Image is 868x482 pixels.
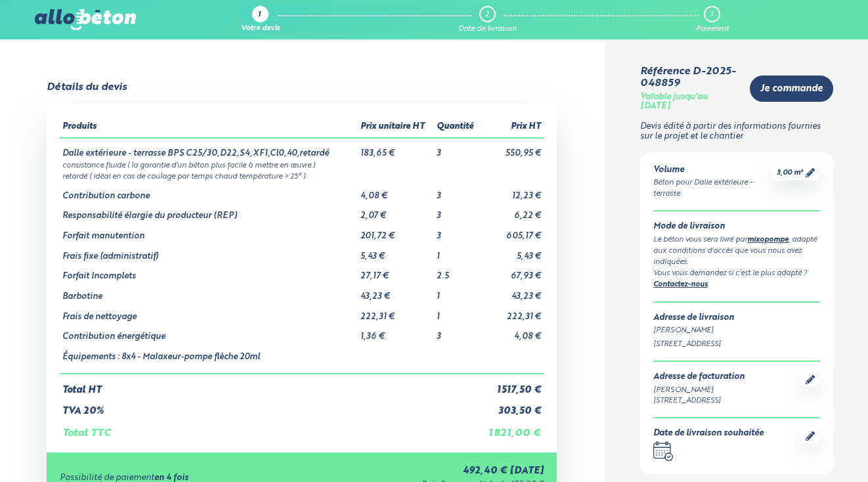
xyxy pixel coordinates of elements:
td: 4,08 € [358,181,434,202]
td: 67,93 € [480,261,544,282]
th: Produits [60,117,358,138]
div: 492,40 € [DATE] [308,466,544,477]
strong: en 4 fois [154,473,188,482]
p: Devis édité à partir des informations fournies sur le projet et le chantier [640,122,833,141]
a: Je commande [750,76,833,102]
td: 3 [434,322,480,342]
td: 3 [434,201,480,221]
td: 43,23 € [480,282,544,302]
td: 201,72 € [358,221,434,242]
td: Dalle extérieure - terrasse BPS C25/30,D22,S4,XF1,Cl0,40,retardé [60,138,358,159]
td: Contribution carbone [60,181,358,202]
th: Prix unitaire HT [358,117,434,138]
td: 1 [434,302,480,322]
td: 5,43 € [358,242,434,262]
td: 27,17 € [358,261,434,282]
td: 605,17 € [480,221,544,242]
td: Total HT [60,374,481,396]
td: Équipements : 8x4 - Malaxeur-pompe flèche 20ml [60,342,358,374]
div: Valable jusqu'au [DATE] [640,93,739,112]
div: Adresse de livraison [653,313,820,323]
a: mixopompe [747,236,789,244]
div: Volume [653,165,771,175]
a: 3 Paiement [696,6,729,33]
td: 2,07 € [358,201,434,221]
div: Date de livraison [458,25,517,33]
td: Forfait Incomplets [60,261,358,282]
div: Détails du devis [47,81,127,93]
td: Frais fixe (administratif) [60,242,358,262]
td: Contribution énergétique [60,322,358,342]
td: TVA 20% [60,395,481,417]
td: 222,31 € [480,302,544,322]
td: 43,23 € [358,282,434,302]
div: [STREET_ADDRESS] [653,395,745,406]
a: 1 Votre devis [241,6,280,33]
a: 2 Date de livraison [458,6,517,33]
th: Prix HT [480,117,544,138]
div: 3 [710,11,713,19]
td: 1,36 € [358,322,434,342]
td: 3 [434,138,480,159]
td: Barbotine [60,282,358,302]
div: Référence D-2025-048859 [640,66,739,90]
div: Mode de livraison [653,222,820,232]
td: 3 [434,221,480,242]
div: Adresse de facturation [653,372,745,382]
td: 1 [434,282,480,302]
span: Je commande [760,83,823,95]
td: 5,43 € [480,242,544,262]
td: 1 821,00 € [480,417,544,439]
td: Total TTC [60,417,481,439]
div: Votre devis [241,25,280,33]
td: consistance fluide ( la garantie d’un béton plus facile à mettre en œuvre ) [60,159,544,170]
td: 2.5 [434,261,480,282]
img: allobéton [35,9,136,30]
div: 2 [485,11,489,19]
div: Béton pour Dalle extérieure - terrasse [653,177,771,200]
td: Frais de nettoyage [60,302,358,322]
td: Forfait manutention [60,221,358,242]
td: 1 [434,242,480,262]
div: Date de livraison souhaitée [653,429,764,439]
td: 303,50 € [480,395,544,417]
td: 1 517,50 € [480,374,544,396]
div: [PERSON_NAME] [653,325,820,336]
a: Contactez-nous [653,281,708,288]
iframe: Help widget launcher [751,431,854,468]
td: 6,22 € [480,201,544,221]
td: Responsabilité élargie du producteur (REP) [60,201,358,221]
td: 222,31 € [358,302,434,322]
div: 1 [258,11,261,20]
div: Vous vous demandez si c’est le plus adapté ? . [653,268,820,291]
div: [STREET_ADDRESS] [653,339,820,350]
td: 12,23 € [480,181,544,202]
td: 3 [434,181,480,202]
td: 550,95 € [480,138,544,159]
div: Paiement [696,25,729,33]
th: Quantité [434,117,480,138]
td: 183,65 € [358,138,434,159]
td: retardé ( idéal en cas de coulage par temps chaud température > 25° ) [60,170,544,181]
td: 4,08 € [480,322,544,342]
div: Le béton vous sera livré par , adapté aux conditions d'accès que vous nous avez indiquées. [653,234,820,268]
div: [PERSON_NAME] [653,385,745,396]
